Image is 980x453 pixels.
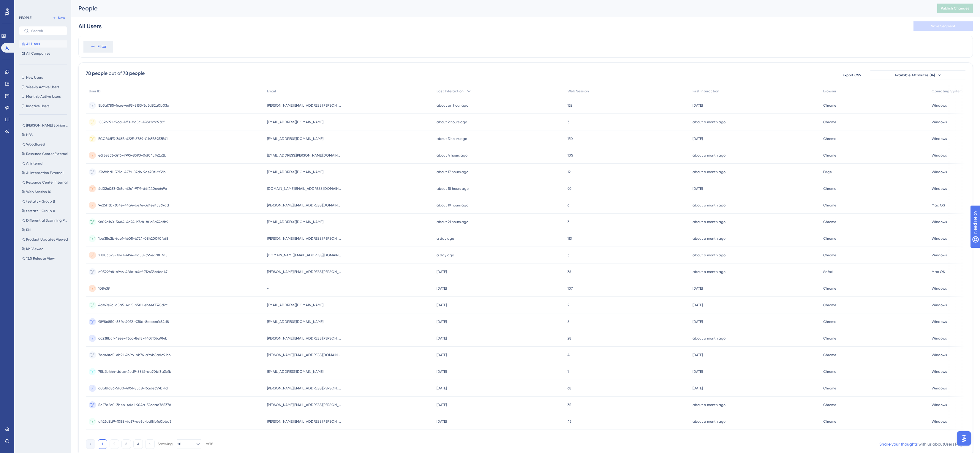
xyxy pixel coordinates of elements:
span: 4d02c053-363c-42c1-9119-d4f440e4649c [98,186,167,191]
span: [DOMAIN_NAME][EMAIL_ADDRESS][DOMAIN_NAME] [267,253,341,258]
span: [PERSON_NAME][EMAIL_ADDRESS][PERSON_NAME][DOMAIN_NAME] [267,103,341,108]
time: [DATE] [437,370,447,374]
span: Email [267,89,276,94]
button: New [50,14,67,21]
span: Need Help? [14,1,37,9]
span: 1ba38c2b-faef-4605-b724-08420090fbf8 [98,236,168,241]
button: Differential Scanning Post [19,217,71,224]
time: about a month ago [693,170,725,174]
span: Windows [932,386,947,391]
span: RN [26,228,31,232]
input: Search [31,29,62,33]
span: Windows [932,403,947,407]
time: about a month ago [693,236,725,241]
span: 12 [568,170,570,174]
span: [PERSON_NAME][EMAIL_ADDRESS][PERSON_NAME][DOMAIN_NAME] [267,386,341,391]
span: d426d8d9-f058-4c57-ae5c-bd8fbfc0bba3 [98,419,171,424]
time: [DATE] [437,303,447,307]
span: 3 [568,253,569,258]
span: Chrome [823,403,836,407]
button: 1 [98,439,107,449]
a: Share your thoughts [879,442,918,446]
time: [DATE] [437,386,447,390]
span: Save Segment [931,24,955,29]
span: Kb Viewed [26,247,44,251]
button: Monthly Active Users [19,93,67,100]
span: Windows [932,369,947,374]
time: about a month ago [693,220,725,224]
span: 3 [568,220,569,224]
time: [DATE] [693,370,703,374]
button: 3 [121,439,131,449]
iframe: UserGuiding AI Assistant Launcher [955,430,973,447]
time: about a month ago [693,270,725,274]
span: [PERSON_NAME][EMAIL_ADDRESS][PERSON_NAME][DOMAIN_NAME] [267,236,341,241]
span: 46 [568,419,571,424]
time: about 18 hours ago [437,187,469,191]
span: 130 [568,136,573,141]
span: 236fbbd1-397d-4279-87d6-9ae70f12936b [98,170,166,174]
time: about 2 hours ago [437,120,467,124]
span: Ai internal [26,161,43,166]
span: 113 [568,236,572,241]
time: about a month ago [693,419,725,424]
span: 35 [568,403,571,407]
time: [DATE] [437,403,447,407]
span: 107 [568,286,573,291]
span: [PERSON_NAME] Spirion User [26,123,68,128]
button: Save Segment [913,21,973,31]
div: PEOPLE [19,15,31,20]
span: Differential Scanning Post [26,218,68,223]
span: Export CSV [843,73,862,78]
span: Inactive Users [26,104,49,108]
span: 8 [568,319,570,324]
div: 78 people [86,70,108,77]
time: about a month ago [693,153,725,157]
time: about an hour ago [437,103,468,108]
span: 9425f13b-304e-44a4-be7e-324e245869ad [98,203,169,208]
button: All Companies [19,50,67,57]
time: [DATE] [437,419,447,424]
span: 5b3af785-f6ae-4695-8153-3d3d82a0b03a [98,103,169,108]
span: [DOMAIN_NAME][EMAIL_ADDRESS][DOMAIN_NAME] [267,186,341,191]
span: Windows [932,353,947,357]
span: 5c27a2c0-3beb-4de1-904a-32caad78537d [98,403,171,407]
span: Chrome [823,286,836,291]
span: Windows [932,153,947,158]
span: [PERSON_NAME][EMAIL_ADDRESS][DOMAIN_NAME] [267,203,341,208]
span: Windows [932,319,947,324]
span: Filter [97,43,107,50]
span: 1 [568,369,569,374]
span: Edge [823,170,832,174]
span: c0a8fc86-5f00-4961-85c8-f6ade359b14d [98,386,168,391]
span: 4af69e9c-d5a5-4c15-9501-eb44f3328d2c [98,303,168,307]
span: [EMAIL_ADDRESS][DOMAIN_NAME] [267,136,323,141]
button: Publish Changes [937,4,973,13]
div: People [78,4,922,12]
span: Chrome [823,353,836,357]
button: 2 [110,439,119,449]
button: 20 [177,439,201,449]
span: cc238bcf-42ee-43cc-8ef8-4407f56a914b [98,336,167,341]
span: 28 [568,336,571,341]
span: Ai Interaction External [26,171,64,175]
span: New [58,15,65,20]
div: of 78 [206,441,213,447]
time: [DATE] [693,303,703,307]
time: about 3 hours ago [437,137,467,141]
span: Chrome [823,303,836,307]
time: [DATE] [693,103,703,108]
time: [DATE] [693,353,703,357]
span: 9809a160-54d4-4d24-b728-f81c5a74afb9 [98,220,168,224]
span: Resource Center External [26,151,68,156]
span: Windows [932,120,947,124]
span: Woodforest [26,142,45,147]
div: 78 people [123,70,145,77]
span: 75b2b444-dda6-4ed9-8862-aa70bf5a3cfb [98,369,171,374]
span: 7aa48fc5-eb91-4b9b-bb76-a9bb8adc91b6 [98,353,170,357]
span: 23d0c325-3d47-4f94-bd58-395e671817a5 [98,253,167,258]
time: about 4 hours ago [437,153,467,157]
span: Chrome [823,236,836,241]
span: ECCF46F3-348B-422E-8789-C163B5953B41 [98,136,167,141]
